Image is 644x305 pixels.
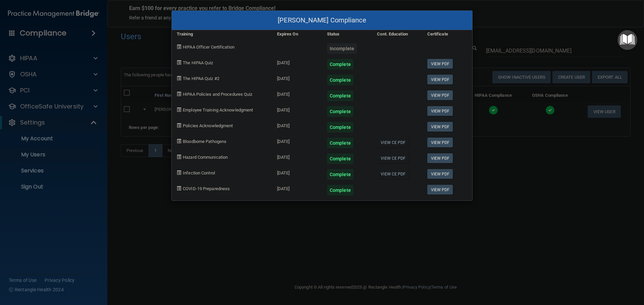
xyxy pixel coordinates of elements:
div: Training [172,30,272,38]
div: Incomplete [327,43,357,54]
div: Complete [327,59,354,70]
span: The HIPAA Quiz [183,60,213,65]
a: View CE PDF [377,169,409,179]
span: Bloodborne Pathogens [183,139,226,144]
a: View PDF [427,153,453,163]
div: Complete [327,138,354,148]
a: View PDF [427,138,453,147]
div: [DATE] [272,117,322,133]
span: HIPAA Officer Certification [183,45,234,50]
a: View PDF [427,169,453,179]
div: Complete [327,122,354,133]
div: [DATE] [272,148,322,164]
div: [DATE] [272,133,322,148]
span: HIPAA Policies and Procedures Quiz [183,92,252,97]
div: Complete [327,185,354,196]
button: Open Resource Center [618,30,637,50]
div: Complete [327,153,354,164]
div: Complete [327,106,354,117]
div: [DATE] [272,70,322,85]
div: [DATE] [272,164,322,180]
div: [DATE] [272,85,322,101]
span: COVID-19 Preparedness [183,186,230,191]
span: Hazard Communication [183,155,228,160]
div: Complete [327,169,354,180]
div: Certificate [422,30,472,38]
div: Complete [327,90,354,101]
div: Expires On [272,30,322,38]
div: Cont. Education [372,30,422,38]
a: View PDF [427,75,453,84]
div: [DATE] [272,101,322,117]
span: Infection Control [183,170,215,175]
a: View PDF [427,59,453,69]
a: View CE PDF [377,138,409,147]
div: [DATE] [272,54,322,70]
a: View CE PDF [377,153,409,163]
a: View PDF [427,122,453,132]
span: Policies Acknowledgment [183,123,233,128]
a: View PDF [427,185,453,195]
a: View PDF [427,106,453,116]
span: The HIPAA Quiz #2 [183,76,219,81]
span: Employee Training Acknowledgment [183,107,253,112]
div: Status [322,30,372,38]
div: [DATE] [272,180,322,196]
div: Complete [327,75,354,85]
a: View PDF [427,90,453,100]
div: [PERSON_NAME] Compliance [172,11,472,30]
